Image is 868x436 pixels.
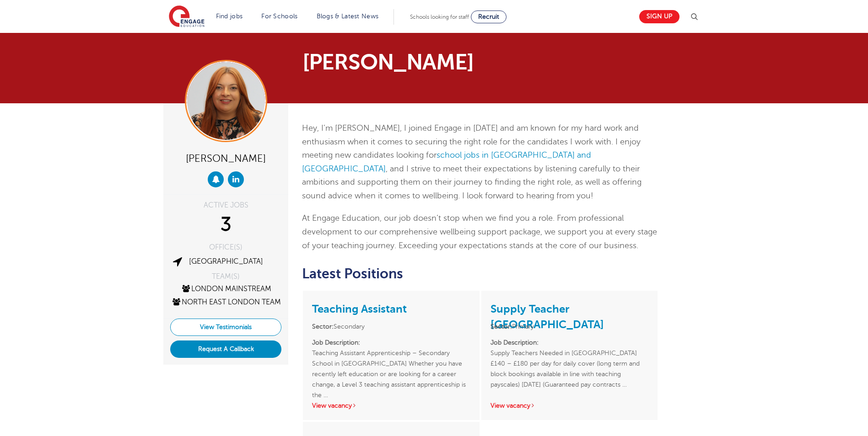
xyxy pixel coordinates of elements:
span: Schools looking for staff [410,14,469,20]
a: View Testimonials [170,319,281,336]
a: North East London Team [171,298,281,306]
div: [PERSON_NAME] [170,149,281,167]
a: Blogs & Latest News [317,13,379,20]
a: Find jobs [216,13,243,20]
strong: Job Description: [491,339,539,346]
a: View vacancy [312,402,357,409]
div: ACTIVE JOBS [170,202,281,209]
a: Supply Teacher [GEOGRAPHIC_DATA] [491,303,604,331]
img: Engage Education [169,5,205,28]
li: Primary [491,321,648,332]
strong: Sector: [491,323,512,330]
a: For Schools [261,13,297,20]
a: Sign up [639,10,679,23]
button: Request A Callback [170,340,281,358]
a: Teaching Assistant [312,303,407,315]
div: TEAM(S) [170,273,281,280]
strong: Sector: [312,323,334,330]
a: school jobs in [GEOGRAPHIC_DATA] and [GEOGRAPHIC_DATA] [302,150,591,173]
a: [GEOGRAPHIC_DATA] [189,257,263,266]
li: Secondary [312,321,470,332]
span: Hey, I’m [PERSON_NAME], I joined Engage in [DATE] and am known for my hard work and enthusiasm wh... [302,123,642,200]
span: At Engage Education, our job doesn’t stop when we find you a role. From professional development ... [302,213,657,250]
span: Recruit [478,13,499,20]
div: 3 [170,213,281,236]
h1: [PERSON_NAME] [302,51,520,73]
a: View vacancy [491,402,535,409]
div: OFFICE(S) [170,244,281,251]
a: Recruit [471,11,507,23]
h2: Latest Positions [302,266,658,282]
p: Teaching Assistant Apprenticeship – Secondary School in [GEOGRAPHIC_DATA] Whether you have recent... [312,337,470,390]
p: Supply Teachers Needed in [GEOGRAPHIC_DATA] £140 – £180 per day for daily cover (long term and bl... [491,337,648,390]
strong: Job Description: [312,339,360,346]
a: London Mainstream [181,285,271,293]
